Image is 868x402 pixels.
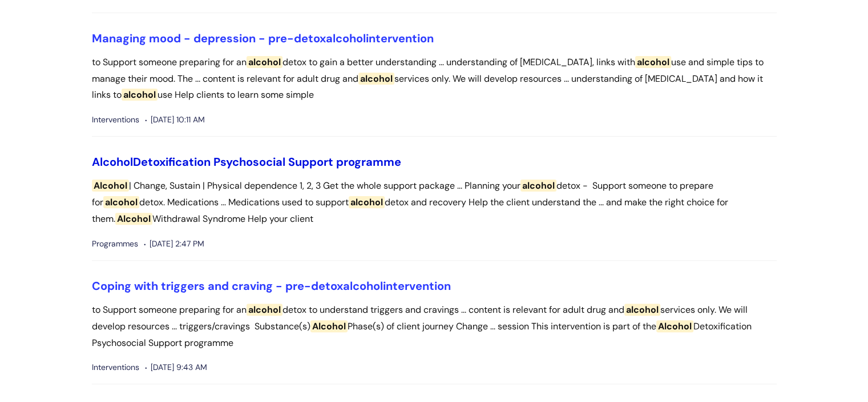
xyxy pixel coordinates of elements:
[635,56,671,68] span: alcohol
[92,31,434,46] a: Managing mood - depression - pre-detoxalcoholintervention
[247,56,282,68] span: alcohol
[92,180,129,192] span: Alcohol
[326,31,366,46] span: alcohol
[656,320,693,332] span: Alcohol
[92,237,138,251] span: Programmes
[92,154,401,169] a: AlcoholDetoxification Psychosocial Support programme
[92,278,451,293] a: Coping with triggers and craving - pre-detoxalcoholintervention
[92,113,139,127] span: Interventions
[92,54,777,104] p: to Support someone preparing for an detox to gain a better understanding ... understanding of [ME...
[343,278,383,293] span: alcohol
[520,180,556,192] span: alcohol
[310,320,348,332] span: Alcohol
[144,237,204,251] span: [DATE] 2:47 PM
[145,360,207,375] span: [DATE] 9:43 AM
[92,302,777,351] p: to Support someone preparing for an detox to understand triggers and cravings ... content is rele...
[92,360,139,375] span: Interventions
[122,89,158,101] span: alcohol
[349,196,385,208] span: alcohol
[624,304,660,316] span: alcohol
[92,178,777,227] p: | Change, Sustain | Physical dependence 1, 2, 3 Get the whole support package ... Planning your d...
[145,113,205,127] span: [DATE] 10:11 AM
[103,196,139,208] span: alcohol
[358,73,394,85] span: alcohol
[92,154,133,169] span: Alcohol
[115,213,152,225] span: Alcohol
[247,304,282,316] span: alcohol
